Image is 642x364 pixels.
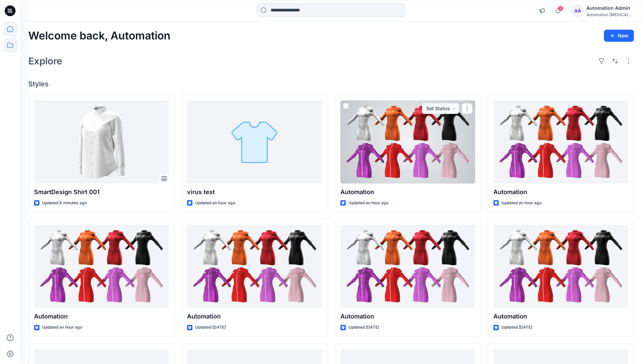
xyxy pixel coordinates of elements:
a: Automation [340,100,475,184]
a: Automation [340,225,475,308]
a: Automation [493,100,628,184]
a: SmartDesign Shirt 001 [34,100,169,184]
h2: Explore [28,56,62,66]
a: Automation [493,225,628,308]
p: Updated an hour ago [42,324,82,331]
p: Automation [340,187,475,197]
p: Updated [DATE] [195,324,226,331]
p: Updated an hour ago [348,200,389,207]
p: Updated an hour ago [501,200,542,207]
h4: Styles [28,80,634,88]
a: Automation [187,225,322,308]
div: Automation [MEDICAL_DATA]... [586,12,634,17]
p: Updated an hour ago [195,200,235,207]
a: Automation [34,225,169,308]
p: Updated 8 minutes ago [42,200,87,207]
p: Automation [34,312,169,321]
p: Updated [DATE] [348,324,379,331]
p: Automation [187,312,322,321]
a: virus test [187,100,322,184]
p: Automation [493,312,628,321]
h2: Welcome back, Automation [28,30,171,42]
div: AA [572,5,584,17]
p: Automation [340,312,475,321]
div: Automation Admin [586,4,634,12]
p: Automation [493,187,628,197]
p: SmartDesign Shirt 001 [34,187,169,197]
button: New [604,30,634,42]
span: 9 [558,6,563,11]
p: Updated [DATE] [501,324,532,331]
p: virus test [187,187,322,197]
